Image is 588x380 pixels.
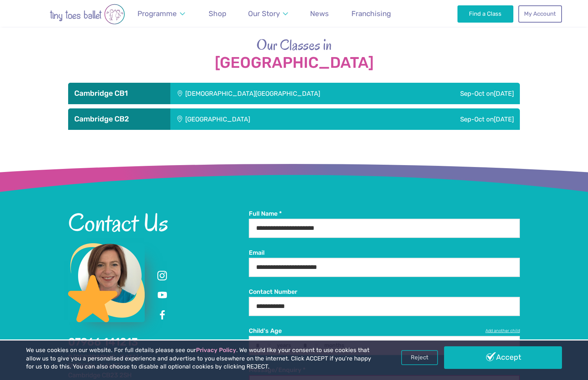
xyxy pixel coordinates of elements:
a: 07966 141213 [68,336,138,348]
a: Programme [134,5,188,23]
a: News [307,5,333,23]
label: Child's Age [249,327,520,335]
span: Programme [137,9,177,18]
span: Our Story [248,9,280,18]
a: My Account [518,5,562,22]
div: Sep-Oct on [416,83,520,104]
span: [DATE] [494,115,514,123]
a: Youtube [155,288,169,302]
a: Facebook [155,308,169,322]
div: Sep-Oct on [368,108,520,130]
span: Shop [209,9,226,18]
h2: Contact Us [68,210,249,236]
label: Email [249,249,520,257]
img: tiny toes ballet [26,4,149,25]
a: Add another child [485,328,520,334]
a: Shop [205,5,230,23]
label: Contact Number [249,288,520,296]
span: [DATE] [494,90,514,97]
strong: [GEOGRAPHIC_DATA] [68,54,520,71]
a: Find a Class [457,5,514,22]
a: Instagram [155,269,169,282]
span: News [310,9,329,18]
h3: Cambridge CB1 [74,89,164,98]
a: Privacy Policy [196,347,236,354]
a: Our Story [245,5,292,23]
span: Our Classes in [256,35,332,55]
a: Reject [401,350,438,365]
a: Accept [444,346,562,369]
label: Full Name * [249,210,520,218]
p: We use cookies on our website. For full details please see our . We would like your consent to us... [26,346,374,371]
div: [DEMOGRAPHIC_DATA][GEOGRAPHIC_DATA] [170,83,416,104]
h3: Cambridge CB2 [74,115,164,124]
div: [GEOGRAPHIC_DATA] [170,108,368,130]
span: Franchising [351,9,391,18]
a: Franchising [348,5,394,23]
